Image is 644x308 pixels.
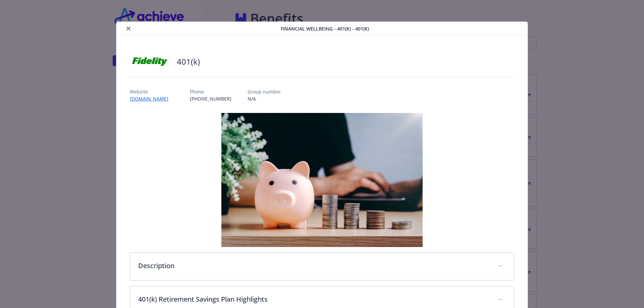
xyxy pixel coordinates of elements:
[130,52,170,72] img: Fidelity Investments
[130,96,174,102] a: [DOMAIN_NAME]
[248,88,281,95] p: Group number
[124,24,132,33] button: close
[138,261,490,271] p: Description
[248,95,281,102] p: N/A
[281,25,369,32] span: Financial Wellbeing - 401(k) - 401(k)
[190,88,231,95] p: Phone
[190,95,231,102] p: [PHONE_NUMBER]
[221,113,423,247] img: banner
[130,253,514,280] div: Description
[130,88,174,95] p: Website
[138,294,490,304] p: 401(k) Retirement Savings Plan Highlights
[177,56,200,67] h2: 401(k)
